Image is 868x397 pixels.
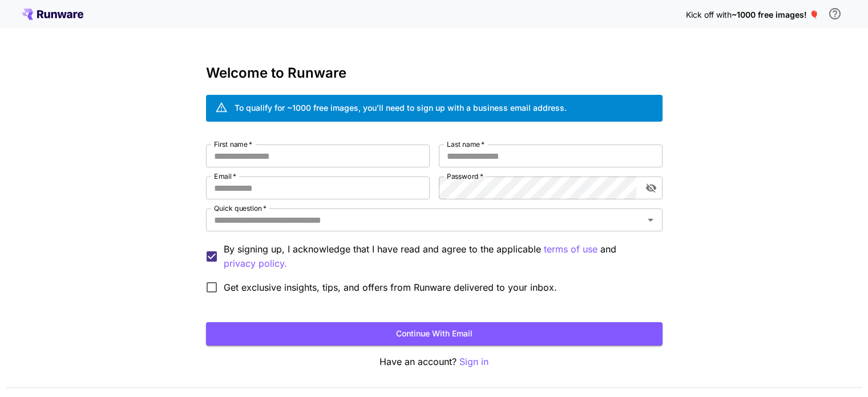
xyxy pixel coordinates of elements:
[224,242,653,271] p: By signing up, I acknowledge that I have read and agree to the applicable and
[224,256,287,271] p: privacy policy.
[224,256,287,271] button: By signing up, I acknowledge that I have read and agree to the applicable terms of use and
[447,139,485,149] label: Last name
[224,280,557,294] span: Get exclusive insights, tips, and offers from Runware delivered to your inbox.
[459,355,488,369] button: Sign in
[686,10,732,19] span: Kick off with
[823,2,846,25] button: In order to qualify for free credit, you need to sign up with a business email address and click ...
[544,242,597,256] button: By signing up, I acknowledge that I have read and agree to the applicable and privacy policy.
[641,178,661,198] button: toggle password visibility
[732,10,819,19] span: ~1000 free images! 🎈
[447,171,483,181] label: Password
[206,355,663,369] p: Have an account?
[214,203,267,213] label: Quick question
[214,139,252,149] label: First name
[214,171,236,181] label: Email
[206,322,663,346] button: Continue with email
[206,65,663,81] h3: Welcome to Runware
[235,102,567,114] div: To qualify for ~1000 free images, you’ll need to sign up with a business email address.
[643,212,659,228] button: Open
[544,242,597,256] p: terms of use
